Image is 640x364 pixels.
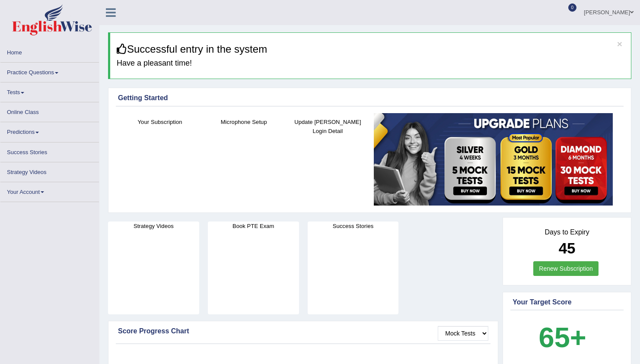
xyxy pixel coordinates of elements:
[117,59,624,68] h4: Have a pleasant time!
[118,93,621,103] div: Getting Started
[0,43,99,60] a: Home
[533,261,599,276] a: Renew Subscription
[208,222,299,231] h4: Book PTE Exam
[308,222,399,231] h4: Success Stories
[0,63,99,79] a: Practice Questions
[513,297,621,307] div: Your Target Score
[117,44,624,55] h3: Successful entry in the system
[206,117,281,127] h4: Microphone Setup
[0,162,99,179] a: Strategy Videos
[538,322,586,353] b: 65+
[0,102,99,119] a: Online Class
[108,222,199,231] h4: Strategy Videos
[617,39,622,48] button: ×
[290,117,365,136] h4: Update [PERSON_NAME] Login Detail
[122,117,197,127] h4: Your Subscription
[559,240,576,256] b: 45
[568,3,577,12] span: 0
[374,113,613,206] img: small5.jpg
[513,228,621,236] h4: Days to Expiry
[118,326,488,336] div: Score Progress Chart
[0,142,99,159] a: Success Stories
[0,182,99,199] a: Your Account
[0,82,99,99] a: Tests
[0,122,99,139] a: Predictions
